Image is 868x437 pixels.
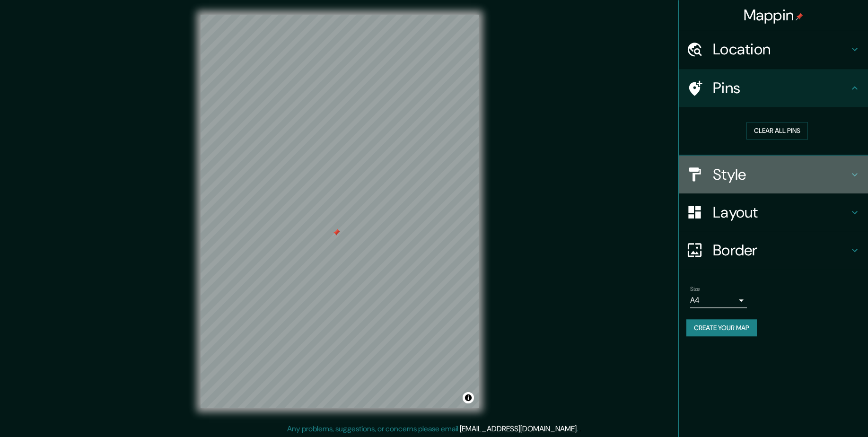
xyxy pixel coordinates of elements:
button: Clear all pins [746,122,808,140]
div: A4 [690,293,747,308]
div: . [578,423,579,435]
button: Create your map [686,319,757,337]
div: Pins [679,69,868,107]
img: pin-icon.png [796,13,803,20]
p: Any problems, suggestions, or concerns please email . [287,423,578,435]
div: Border [679,231,868,269]
div: Style [679,156,868,193]
h4: Location [713,40,849,59]
canvas: Map [201,15,479,408]
h4: Mappin [744,6,804,25]
label: Size [690,284,700,292]
h4: Style [713,165,849,184]
button: Toggle attribution [463,392,474,403]
a: [EMAIL_ADDRESS][DOMAIN_NAME] [460,424,577,434]
div: . [579,423,581,435]
div: Layout [679,193,868,231]
h4: Pins [713,79,849,97]
div: Location [679,30,868,68]
h4: Border [713,241,849,260]
h4: Layout [713,203,849,222]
